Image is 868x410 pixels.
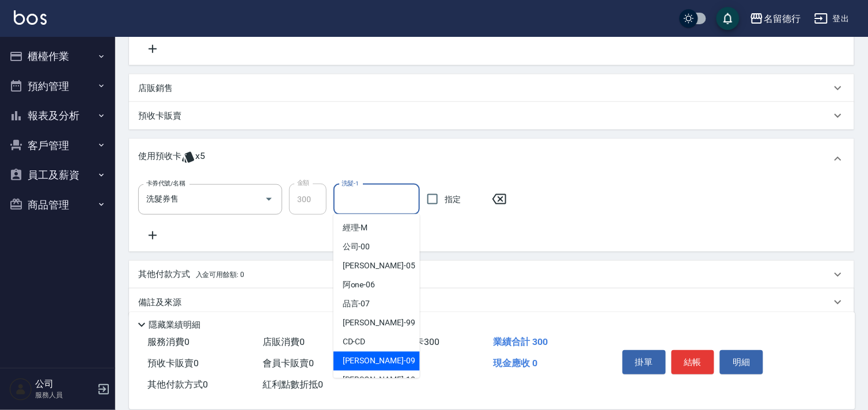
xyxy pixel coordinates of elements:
span: 經理 -M [343,222,368,234]
span: [PERSON_NAME] -05 [343,260,415,272]
img: Person [9,378,32,401]
label: 洗髮-1 [342,179,359,188]
img: Logo [14,10,47,25]
span: 會員卡販賣 0 [263,358,314,369]
h5: 公司 [35,378,94,390]
p: 店販銷售 [138,82,173,94]
span: 公司 -00 [343,241,370,253]
button: 商品管理 [5,190,111,220]
button: 明細 [720,350,763,374]
button: Open [260,190,278,208]
label: 卡券代號/名稱 [146,179,185,188]
div: 預收卡販賣 [129,102,854,130]
button: 掛單 [623,350,666,374]
span: 業績合計 300 [493,336,548,347]
span: 阿one -06 [343,279,376,291]
button: 報表及分析 [5,101,111,131]
button: 櫃檯作業 [5,41,111,71]
button: 名留德行 [745,7,805,31]
span: 指定 [445,193,461,206]
span: [PERSON_NAME] -99 [343,317,415,329]
span: 服務消費 0 [147,336,189,347]
button: save [717,7,740,30]
div: 其他付款方式入金可用餘額: 0 [129,261,854,288]
button: 結帳 [672,350,715,374]
span: 品言 -07 [343,298,370,310]
span: 現金應收 0 [493,358,537,369]
div: 使用預收卡x5 [129,139,854,179]
label: 金額 [297,179,309,187]
span: CD -CD [343,336,366,348]
div: 名留德行 [764,12,801,26]
span: 其他付款方式 0 [147,379,208,390]
span: [PERSON_NAME] -10 [343,374,415,386]
span: 店販消費 0 [263,336,305,347]
p: 預收卡販賣 [138,110,181,122]
p: 隱藏業績明細 [149,319,200,331]
div: 店販銷售 [129,74,854,102]
span: [PERSON_NAME] -09 [343,355,415,367]
p: 其他付款方式 [138,268,244,281]
button: 預約管理 [5,71,111,101]
span: 紅利點數折抵 0 [263,379,323,390]
p: 使用預收卡 [138,150,181,168]
p: 服務人員 [35,390,94,400]
button: 員工及薪資 [5,160,111,190]
button: 登出 [810,8,854,29]
span: 入金可用餘額: 0 [196,271,245,279]
span: x5 [195,150,205,168]
p: 備註及來源 [138,297,181,309]
button: 客戶管理 [5,131,111,161]
div: 備註及來源 [129,288,854,316]
span: 預收卡販賣 0 [147,358,199,369]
